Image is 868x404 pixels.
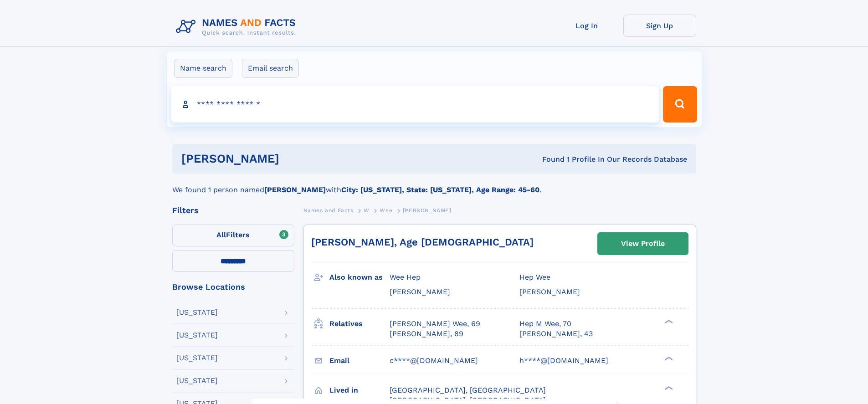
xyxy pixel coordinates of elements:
a: W [364,205,370,216]
div: Found 1 Profile In Our Records Database [411,154,687,164]
input: search input [171,86,659,123]
a: [PERSON_NAME], 89 [390,329,463,339]
span: Wee Hep [390,273,421,281]
div: View Profile [621,233,665,254]
a: Wee [380,205,392,216]
label: Email search [242,59,299,78]
label: Name search [174,59,232,78]
div: ❯ [663,318,673,324]
h3: Relatives [329,316,390,332]
div: [US_STATE] [176,309,218,316]
div: Browse Locations [172,283,294,291]
a: [PERSON_NAME], 43 [519,329,593,339]
img: Logo Names and Facts [172,15,303,39]
button: Search Button [663,86,697,123]
b: City: [US_STATE], State: [US_STATE], Age Range: 45-60 [341,185,539,194]
a: Hep M Wee, 70 [519,319,571,329]
h3: Also known as [329,270,390,285]
label: Filters [172,225,294,246]
a: [PERSON_NAME], Age [DEMOGRAPHIC_DATA] [311,236,534,248]
a: View Profile [598,233,688,255]
div: ❯ [663,385,673,391]
span: [GEOGRAPHIC_DATA], [GEOGRAPHIC_DATA] [390,386,546,394]
h3: Email [329,353,390,368]
span: Hep Wee [519,273,550,281]
span: Wee [380,207,392,214]
h1: [PERSON_NAME] [181,153,411,164]
div: ❯ [663,355,673,361]
div: [US_STATE] [176,377,218,384]
span: [PERSON_NAME] [403,207,452,214]
span: [PERSON_NAME] [390,287,450,296]
b: [PERSON_NAME] [264,185,326,194]
span: W [364,207,370,214]
a: Names and Facts [303,205,354,216]
h3: Lived in [329,383,390,398]
a: Sign Up [623,15,696,37]
span: All [216,230,226,239]
a: [PERSON_NAME] Wee, 69 [390,319,480,329]
div: [US_STATE] [176,332,218,339]
div: [US_STATE] [176,354,218,362]
div: Filters [172,206,294,215]
div: We found 1 person named with . [172,174,696,195]
span: [PERSON_NAME] [519,287,580,296]
a: Log In [550,15,623,37]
